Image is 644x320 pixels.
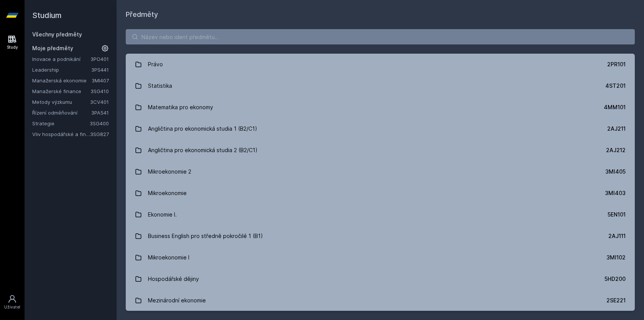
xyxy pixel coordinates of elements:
[32,31,82,38] a: Všechny předměty
[90,120,109,126] a: 3SG400
[148,293,206,308] div: Mezinárodní ekonomie
[148,57,163,72] div: Právo
[126,268,635,290] a: Hospodářské dějiny 5HD200
[604,103,626,111] div: 4MM101
[32,44,73,52] span: Moje předměty
[605,189,626,197] div: 3MI403
[32,130,90,138] a: Vliv hospodářské a finanční kriminality na hodnotu a strategii firmy
[2,290,23,314] a: Uživatel
[148,250,189,265] div: Mikroekonomie I
[608,211,626,218] div: 5EN101
[126,247,635,268] a: Mikroekonomie I 3MI102
[2,31,23,54] a: Study
[126,75,635,97] a: Statistika 4ST201
[32,55,90,63] a: Inovace a podnikání
[126,204,635,225] a: Ekonomie I. 5EN101
[32,66,91,74] a: Leadership
[607,61,626,68] div: 2PR101
[605,82,626,90] div: 4ST201
[7,44,18,50] div: Study
[148,78,172,94] div: Statistika
[608,232,626,240] div: 2AJ111
[90,99,109,105] a: 3CV401
[148,207,177,222] div: Ekonomie I.
[90,56,109,62] a: 3PO401
[606,297,626,304] div: 2SE221
[148,100,213,115] div: Matematika pro ekonomy
[90,88,109,94] a: 3SG410
[32,120,90,127] a: Strategie
[148,271,199,287] div: Hospodářské dějiny
[91,67,109,73] a: 3PS441
[126,97,635,118] a: Matematika pro ekonomy 4MM101
[148,185,187,201] div: Mikroekonomie
[92,77,109,84] a: 3MI407
[4,304,20,310] div: Uživatel
[126,29,635,44] input: Název nebo ident předmětu…
[606,254,626,261] div: 3MI102
[148,228,263,244] div: Business English pro středně pokročilé 1 (B1)
[32,77,92,84] a: Manažerská ekonomie
[126,182,635,204] a: Mikroekonomie 3MI403
[148,121,257,136] div: Angličtina pro ekonomická studia 1 (B2/C1)
[90,131,109,137] a: 3SG827
[605,275,626,283] div: 5HD200
[126,161,635,182] a: Mikroekonomie 2 3MI405
[126,9,635,20] h1: Předměty
[605,168,626,176] div: 3MI405
[126,139,635,161] a: Angličtina pro ekonomická studia 2 (B2/C1) 2AJ212
[148,143,258,158] div: Angličtina pro ekonomická studia 2 (B2/C1)
[126,225,635,247] a: Business English pro středně pokročilé 1 (B1) 2AJ111
[91,110,109,116] a: 3PA541
[32,109,91,117] a: Řízení odměňování
[126,118,635,139] a: Angličtina pro ekonomická studia 1 (B2/C1) 2AJ211
[126,54,635,75] a: Právo 2PR101
[32,98,90,106] a: Metody výzkumu
[606,146,626,154] div: 2AJ212
[607,125,626,133] div: 2AJ211
[32,87,90,95] a: Manažerské finance
[126,290,635,311] a: Mezinárodní ekonomie 2SE221
[148,164,191,179] div: Mikroekonomie 2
